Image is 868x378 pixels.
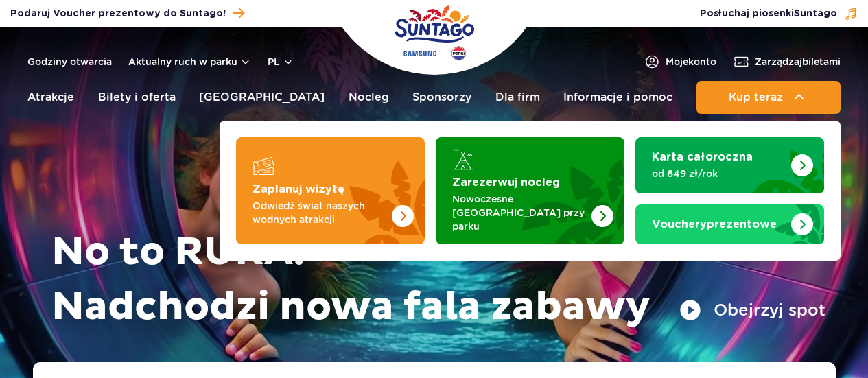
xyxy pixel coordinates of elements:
a: Vouchery prezentowe [635,204,824,244]
a: Zaplanuj wizytę [236,137,425,244]
span: Kup teraz [729,91,783,104]
a: Mojekonto [644,54,716,70]
a: Podaruj Voucher prezentowy do Suntago! [10,4,244,23]
a: Dla firm [495,81,540,114]
a: Sponsorzy [412,81,471,114]
a: [GEOGRAPHIC_DATA] [199,81,325,114]
span: Suntago [794,9,837,19]
a: Zarządzajbiletami [733,54,841,70]
a: Informacje i pomoc [563,81,672,114]
span: Posłuchaj piosenki [700,7,837,21]
strong: Zarezerwuj nocleg [452,177,560,188]
span: Podaruj Voucher prezentowy do Suntago! [10,7,226,21]
button: Posłuchaj piosenkiSuntago [700,7,858,21]
span: Zarządzaj biletami [755,55,841,69]
a: Zarezerwuj nocleg [436,137,624,244]
p: Nowoczesne [GEOGRAPHIC_DATA] przy parku [452,192,586,233]
p: od 649 zł/rok [652,167,786,180]
strong: prezentowe [652,219,777,230]
strong: Zaplanuj wizytę [253,184,344,195]
strong: Karta całoroczna [652,152,753,163]
button: Aktualny ruch w parku [128,56,251,67]
a: Atrakcje [27,81,74,114]
a: Godziny otwarcia [27,55,112,69]
a: Bilety i oferta [98,81,176,114]
button: Kup teraz [696,81,841,114]
p: Odwiedź świat naszych wodnych atrakcji [253,199,386,226]
button: pl [268,55,294,69]
span: Moje konto [666,55,716,69]
h1: No to RURA! Nadchodzi nowa fala zabawy [51,225,825,335]
a: Nocleg [349,81,389,114]
button: Obejrzyj spot [679,299,825,321]
a: Karta całoroczna [635,137,824,193]
span: Vouchery [652,219,707,230]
